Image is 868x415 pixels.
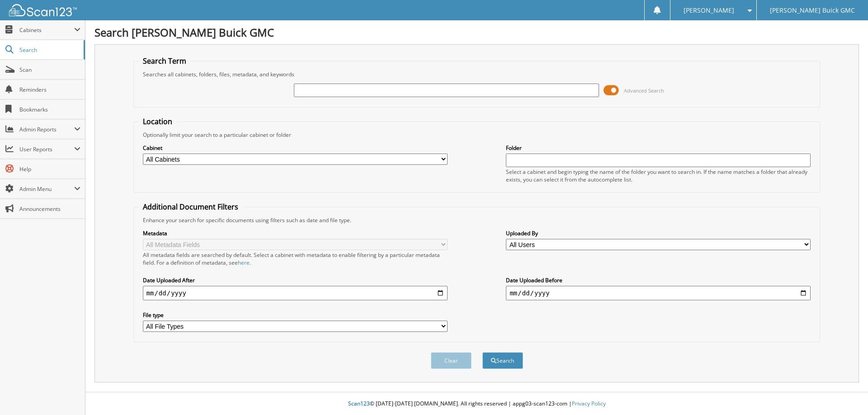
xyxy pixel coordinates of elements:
[143,286,448,300] input: start
[143,311,448,319] label: File type
[770,8,855,13] span: [PERSON_NAME] Buick GMC
[85,393,868,415] div: © [DATE]-[DATE] [DOMAIN_NAME]. All rights reserved | appg03-scan123-com |
[138,216,816,224] div: Enhance your search for specific documents using filters such as date and file type.
[19,205,80,213] span: Announcements
[19,86,80,93] span: Reminders
[19,26,74,34] span: Cabinets
[506,168,811,183] div: Select a cabinet and begin typing the name of the folder you want to search in. If the name match...
[138,56,191,66] legend: Search Term
[143,144,448,152] label: Cabinet
[506,276,811,284] label: Date Uploaded Before
[684,8,734,13] span: [PERSON_NAME]
[143,229,448,237] label: Metadata
[506,286,811,300] input: end
[19,185,74,193] span: Admin Menu
[138,117,177,126] legend: Location
[19,145,74,153] span: User Reports
[431,352,472,369] button: Clear
[624,87,664,94] span: Advanced Search
[138,131,816,139] div: Optionally limit your search to a particular cabinet or folder
[506,229,811,237] label: Uploaded By
[94,25,859,40] h1: Search [PERSON_NAME] Buick GMC
[19,106,80,113] span: Bookmarks
[19,46,79,54] span: Search
[19,126,74,133] span: Admin Reports
[138,202,243,212] legend: Additional Document Filters
[482,352,523,369] button: Search
[143,251,448,266] div: All metadata fields are searched by default. Select a cabinet with metadata to enable filtering b...
[19,66,80,74] span: Scan
[506,144,811,152] label: Folder
[19,165,80,173] span: Help
[9,4,77,16] img: scan123-logo-white.svg
[138,70,816,78] div: Searches all cabinets, folders, files, metadata, and keywords
[572,400,606,407] a: Privacy Policy
[348,400,370,407] span: Scan123
[143,276,448,284] label: Date Uploaded After
[238,259,250,266] a: here
[823,372,868,415] iframe: Chat Widget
